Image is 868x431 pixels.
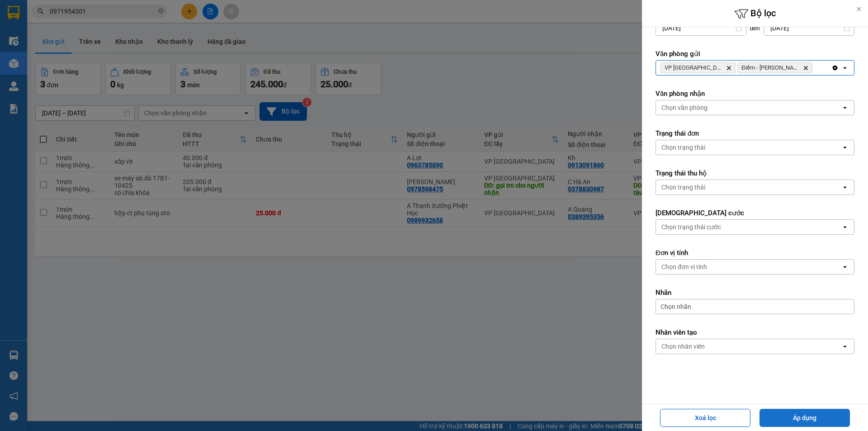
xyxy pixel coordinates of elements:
label: Trạng thái đơn [656,129,854,138]
svg: open [841,184,849,191]
svg: open [841,144,849,151]
span: Điểm - Bùi Huy Bích [741,64,799,71]
span: VP Thái Bình [665,64,722,71]
svg: Delete [726,65,731,71]
svg: open [841,263,849,270]
label: Văn phòng nhận [656,89,854,98]
span: VP Thái Bình, close by backspace [660,62,736,73]
div: Chọn văn phòng [661,103,708,112]
input: Select a date. [656,21,746,35]
button: Xoá lọc [660,409,750,427]
div: Chọn nhân viên [661,342,705,351]
span: Chọn nhãn [660,302,691,311]
label: Đơn vị tính [656,248,854,257]
div: Chọn trạng thái [661,183,705,192]
label: Văn phòng gửi [656,49,854,58]
svg: open [841,104,849,111]
span: Điểm - Bùi Huy Bích, close by backspace [737,62,812,73]
label: Nhân viên tạo [656,328,854,337]
input: Select a date. [764,21,854,35]
h6: Bộ lọc [642,7,868,21]
button: Áp dụng [759,409,850,427]
div: Chọn trạng thái cước [661,223,721,232]
svg: open [841,343,849,350]
label: [DEMOGRAPHIC_DATA] cước [656,208,854,218]
label: Trạng thái thu hộ [656,169,854,178]
svg: open [841,64,849,71]
svg: Delete [803,65,808,71]
div: Chọn trạng thái [661,143,705,152]
span: đến [750,24,760,33]
svg: open [841,223,849,231]
label: Nhãn [656,288,854,297]
input: Selected VP Thái Bình, Điểm - Bùi Huy Bích. [814,63,815,72]
svg: Clear all [831,64,839,71]
div: Chọn đơn vị tính [661,262,707,271]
